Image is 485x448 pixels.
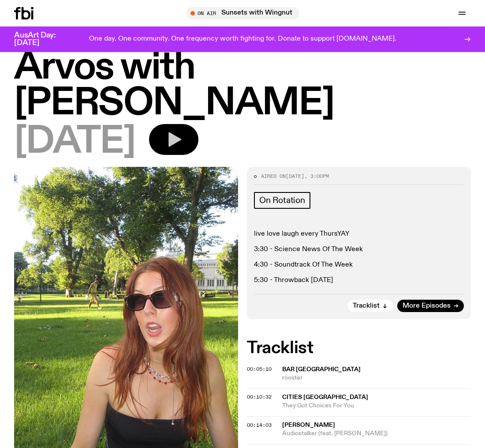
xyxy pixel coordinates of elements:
[247,395,272,399] button: 00:10:32
[186,7,299,19] button: On AirSunsets with Wingnut
[353,303,380,309] span: Tracklist
[14,32,71,47] h3: AusArt Day: [DATE]
[261,173,286,180] span: Aired on
[89,35,396,43] p: One day. One community. One frequency worth fighting for. Donate to support [DOMAIN_NAME].
[282,394,368,400] span: Cities [GEOGRAPHIC_DATA]
[403,303,451,309] span: More Episodes
[14,50,471,121] h1: Arvos with [PERSON_NAME]
[282,429,471,438] span: Audiostalker (feat. [PERSON_NAME])
[397,300,464,312] a: More Episodes
[247,365,272,373] span: 00:05:10
[286,173,304,180] span: [DATE]
[247,423,272,428] button: 00:14:03
[282,422,335,428] span: [PERSON_NAME]
[254,245,464,254] p: 3:30 - Science News Of The Week
[259,196,305,205] span: On Rotation
[254,192,310,209] a: On Rotation
[282,366,361,373] span: bar [GEOGRAPHIC_DATA]
[247,422,272,429] span: 00:14:03
[282,402,471,410] span: They Got Choices For You
[282,374,471,382] span: rooster
[247,367,272,372] button: 00:05:10
[247,340,471,356] h2: Tracklist
[254,261,464,269] p: 4:30 - Soundtrack Of The Week
[247,393,272,400] span: 00:10:32
[254,276,464,285] p: 5:30 - Throwback [DATE]
[254,230,464,238] p: live love laugh every ThursYAY
[304,173,329,180] span: , 3:00pm
[347,300,393,312] button: Tracklist
[14,124,135,160] span: [DATE]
